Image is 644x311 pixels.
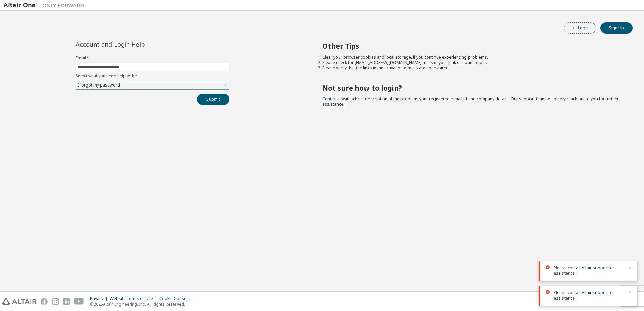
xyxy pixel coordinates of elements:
[63,298,70,305] img: linkedin.svg
[90,296,110,301] div: Privacy
[582,290,609,296] a: Altair support
[76,81,121,89] div: I forgot my password
[52,298,59,305] img: instagram.svg
[554,265,624,276] span: Please contact for assistance.
[110,296,159,301] div: Website Terms of Use
[197,94,229,105] button: Submit
[322,65,621,71] li: Please verify that the links in the activation e-mails are not expired.
[159,296,194,301] div: Cookie Consent
[74,298,84,305] img: youtube.svg
[90,301,194,307] p: © 2025 Altair Engineering, Inc. All Rights Reserved.
[322,83,621,92] h2: Not sure how to login?
[322,96,619,107] span: with a brief description of the problem, your registered e-mail id and company details. Our suppo...
[600,22,633,34] button: Sign Up
[76,42,199,47] div: Account and Login Help
[322,42,621,50] h2: Other Tips
[76,73,229,79] label: Select what you need help with
[554,290,624,301] span: Please contact for assistance.
[3,2,88,9] img: Altair One
[41,298,48,305] img: facebook.svg
[76,81,229,89] div: I forgot my password
[76,55,229,61] label: Email
[582,265,609,271] a: Altair support
[322,96,343,102] a: Contact us
[2,298,37,305] img: altair_logo.svg
[322,55,621,60] li: Clear your browser cookies and local storage, if you continue experiencing problems.
[322,60,621,65] li: Please check for [EMAIL_ADDRESS][DOMAIN_NAME] mails in your junk or spam folder.
[564,22,596,34] button: Login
